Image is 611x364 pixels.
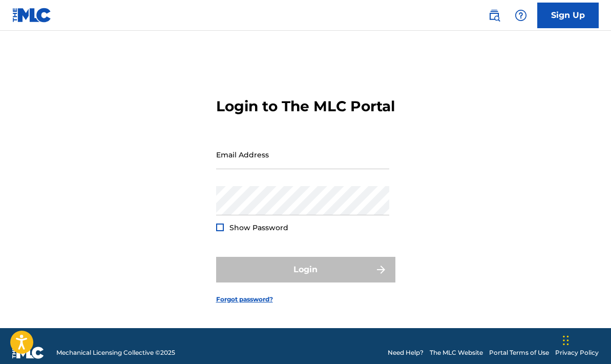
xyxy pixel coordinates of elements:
img: logo [12,347,44,359]
div: Drag [563,325,569,356]
h3: Login to The MLC Portal [216,97,395,115]
a: Forgot password? [216,295,273,304]
span: Show Password [229,223,288,232]
div: Help [511,5,531,26]
span: Mechanical Licensing Collective © 2025 [56,348,175,357]
a: The MLC Website [430,348,483,357]
a: Need Help? [388,348,424,357]
img: help [515,9,527,22]
a: Privacy Policy [555,348,599,357]
a: Public Search [484,5,504,26]
a: Sign Up [537,3,599,28]
iframe: Chat Widget [560,315,611,364]
a: Portal Terms of Use [489,348,549,357]
img: search [488,9,500,22]
img: MLC Logo [12,8,52,23]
